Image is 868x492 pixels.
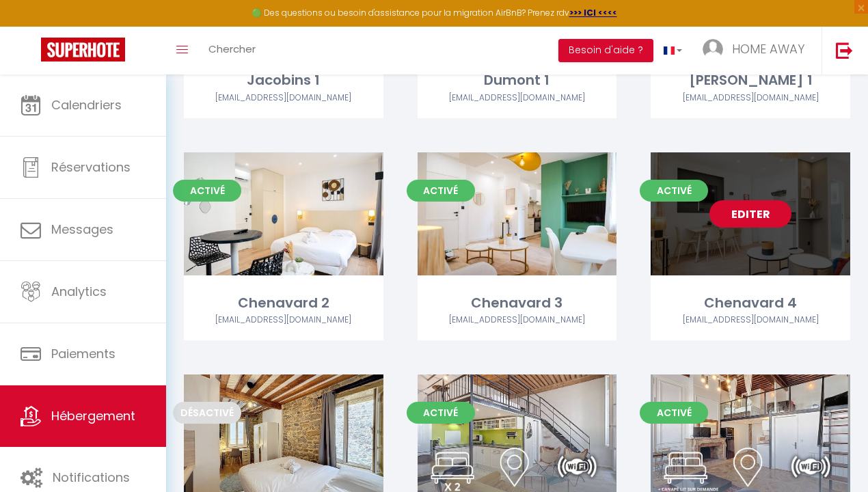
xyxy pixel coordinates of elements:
div: Dumont 1 [418,70,617,91]
a: Chercher [198,27,266,74]
img: ... [703,39,723,59]
span: Notifications [53,469,130,486]
span: Analytics [51,283,107,300]
a: Editer [709,200,791,228]
span: Paiements [51,345,116,362]
div: Airbnb [184,92,383,105]
span: Activé [407,180,475,202]
img: logout [836,42,853,59]
span: Activé [640,402,708,424]
a: ... HOME AWAY [692,27,822,74]
span: Messages [51,221,113,238]
div: Airbnb [651,92,850,105]
span: Hébergement [51,407,135,424]
span: Chercher [208,42,256,56]
span: Réservations [51,159,131,176]
span: Désactivé [173,402,241,424]
a: >>> ICI <<<< [569,7,617,18]
div: Airbnb [651,314,850,327]
span: Activé [173,180,241,202]
span: Calendriers [51,96,122,113]
div: Chenavard 3 [418,292,617,314]
span: Activé [640,180,708,202]
div: Chenavard 2 [184,292,383,314]
button: Besoin d'aide ? [558,39,653,62]
span: Activé [407,402,475,424]
img: Super Booking [41,38,125,61]
span: HOME AWAY [732,40,804,57]
div: Airbnb [418,92,617,105]
div: Airbnb [184,314,383,327]
div: [PERSON_NAME] 1 [651,70,850,91]
div: Airbnb [418,314,617,327]
div: Jacobins 1 [184,70,383,91]
div: Chenavard 4 [651,292,850,314]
